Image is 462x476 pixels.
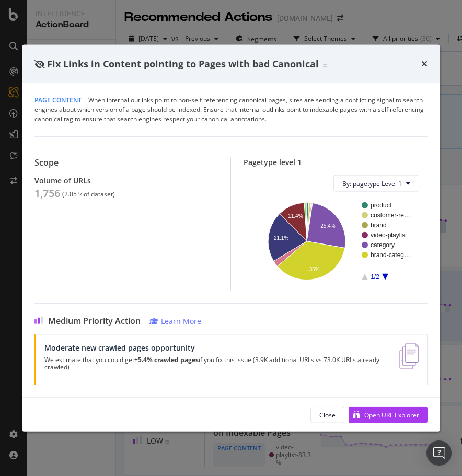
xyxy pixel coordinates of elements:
[22,44,440,432] div: modal
[323,64,327,67] img: Equal
[319,410,336,419] div: Close
[421,57,428,71] div: times
[333,175,419,192] button: By: pagetype Level 1
[371,222,387,229] text: brand
[371,212,410,219] text: customer-re…
[149,316,201,326] a: Learn More
[44,343,387,352] div: Moderate new crawled pages opportunity
[83,96,87,105] span: |
[349,407,428,423] button: Open URL Explorer
[34,187,60,200] div: 1,756
[371,231,407,239] text: video-playlist
[342,179,402,188] span: By: pagetype Level 1
[244,158,428,167] div: Pagetype level 1
[34,60,45,68] div: eye-slash
[34,176,218,185] div: Volume of URLs
[274,235,288,241] text: 21.1%
[62,191,115,198] div: ( 2.05 % of dataset )
[44,356,387,371] p: We estimate that you could get if you fix this issue (3.9K additional URLs vs 73.0K URLs already ...
[48,316,141,326] span: Medium Priority Action
[34,158,218,168] div: Scope
[288,213,303,219] text: 11.4%
[371,273,379,281] text: 1/2
[310,407,344,423] button: Close
[320,223,335,229] text: 25.4%
[371,251,410,259] text: brand-categ…
[371,202,392,209] text: product
[161,316,201,326] div: Learn More
[47,57,319,69] span: Fix Links in Content pointing to Pages with bad Canonical
[364,410,419,419] div: Open URL Explorer
[426,440,452,466] div: Open Intercom Messenger
[399,343,419,369] img: e5DMFwAAAABJRU5ErkJggg==
[252,200,419,282] svg: A chart.
[34,96,82,105] span: Page Content
[134,355,199,364] strong: +5.4% crawled pages
[34,96,428,124] div: When internal outlinks point to non-self referencing canonical pages, sites are sending a conflic...
[309,266,320,272] text: 36%
[371,241,395,249] text: category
